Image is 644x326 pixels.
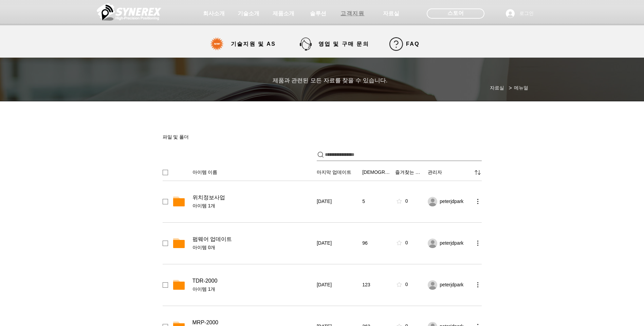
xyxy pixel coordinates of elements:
div: Sorting options [156,162,489,181]
div: 위치정보사업 [192,194,313,201]
span: 자료실 [383,10,399,17]
div: TDR-2000 [192,278,313,284]
span: 아이템 1개 [192,286,313,293]
span: 관리자 [428,169,442,176]
a: 고객지원 [336,7,370,20]
span: 파일 및 폴더 [163,134,189,140]
span: 96 [362,240,368,247]
button: 즐겨찾는 메뉴 [395,169,424,176]
button: more actions [474,197,482,205]
a: 영업 및 구매 문의 [300,37,374,51]
span: TDR-2000 [192,278,218,284]
button: 마지막 업데이트 [317,169,358,176]
div: peterjdpark [440,240,469,247]
div: 2025년 7월 31일 [317,198,358,205]
span: 위치정보사업 [192,194,225,201]
img: 씨너렉스_White_simbol_대지 1.png [97,2,161,22]
span: 솔루션 [310,10,326,17]
a: 기술지원 및 AS [210,37,288,51]
span: 고객지원 [341,10,364,17]
span: 기술지원 및 AS [231,41,276,48]
span: 로그인 [517,10,536,17]
div: 0 [405,240,408,246]
button: [DEMOGRAPHIC_DATA] [362,169,391,176]
span: [DATE] [317,198,332,205]
span: FAQ [406,41,420,47]
div: select all checkbox [163,170,168,175]
div: sort by menu [474,168,482,177]
div: checkbox [163,199,168,204]
span: 5 [362,198,365,205]
div: checkbox [163,282,168,288]
button: 아이템 이름 [192,169,313,176]
div: 5 [362,198,391,205]
span: 아이템 1개 [192,203,313,209]
a: 자료실 [374,7,408,20]
span: 마지막 업데이트 [317,169,351,176]
div: 96 [362,240,391,247]
span: 영업 및 구매 문의 [318,41,369,48]
span: MRP-2000 [192,319,218,326]
iframe: Wix Chat [518,113,644,326]
span: peterjdpark [440,198,463,205]
span: 회사소개 [203,10,225,17]
span: peterjdpark [440,240,463,247]
div: checkbox [163,241,168,246]
button: more actions [474,239,482,247]
div: 0 [405,198,408,205]
div: peterjdpark [440,198,469,205]
div: 펌웨어 업데이트 [192,236,313,243]
div: peterjdpark [440,282,469,288]
div: 2022년 2월 17일 [317,282,358,288]
div: 관리자 [428,169,469,176]
a: FAQ [387,37,422,51]
span: 아이템 0개 [192,244,313,251]
span: 스토어 [447,9,464,17]
a: 제품소개 [266,7,300,20]
span: peterjdpark [440,282,463,288]
a: 회사소개 [197,7,231,20]
div: 2022년 5월 11일 [317,240,358,247]
span: [DATE] [317,240,332,247]
div: MRP-2000 [192,319,313,326]
span: 펌웨어 업데이트 [192,236,232,243]
span: 기술소개 [238,10,259,17]
span: 아이템 이름 [192,169,218,176]
button: 로그인 [501,7,538,20]
span: 123 [362,282,370,288]
div: 123 [362,282,391,288]
span: [DATE] [317,282,332,288]
span: 제품소개 [273,10,294,17]
div: 0 [405,281,408,288]
div: 스토어 [427,8,484,19]
button: more actions [474,281,482,289]
a: 솔루션 [301,7,335,20]
a: 기술소개 [232,7,265,20]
